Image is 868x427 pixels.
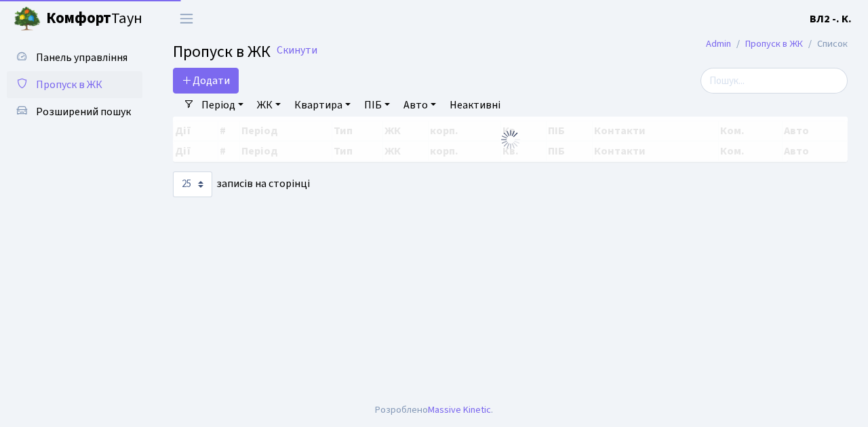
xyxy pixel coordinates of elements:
[706,37,731,51] a: Admin
[398,94,441,117] a: Авто
[36,104,131,119] span: Розширений пошук
[745,37,803,51] a: Пропуск в ЖК
[444,94,506,117] a: Неактивні
[36,77,102,92] span: Пропуск в ЖК
[428,403,491,417] a: Massive Kinetic
[277,44,317,57] a: Скинути
[36,50,127,65] span: Панель управління
[46,7,111,29] b: Комфорт
[7,44,142,71] a: Панель управління
[46,7,142,30] span: Таун
[173,171,212,197] select: записів на сторінці
[182,73,230,88] span: Додати
[7,71,142,98] a: Пропуск в ЖК
[500,129,521,150] img: Обробка...
[252,94,286,117] a: ЖК
[7,98,142,125] a: Розширений пошук
[803,37,848,52] li: Список
[14,5,41,33] img: logo.png
[173,171,310,197] label: записів на сторінці
[359,94,395,117] a: ПІБ
[289,94,356,117] a: Квартира
[173,68,239,94] a: Додати
[686,30,868,58] nav: breadcrumb
[810,11,852,27] a: ВЛ2 -. К.
[375,403,493,418] div: Розроблено .
[701,68,848,94] input: Пошук...
[196,94,249,117] a: Період
[170,7,203,30] button: Переключити навігацію
[810,12,852,26] b: ВЛ2 -. К.
[173,40,271,64] span: Пропуск в ЖК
